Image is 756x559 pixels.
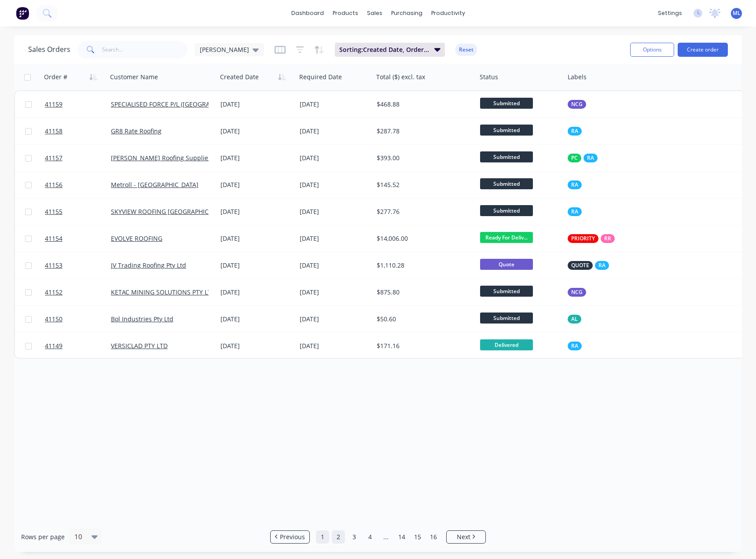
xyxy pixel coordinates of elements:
div: [DATE] [300,180,370,189]
span: Previous [280,533,305,541]
span: 41153 [45,261,62,270]
span: RA [571,127,578,136]
button: QUOTERA [568,261,609,270]
span: Ready For Deliv... [480,232,533,243]
div: [DATE] [300,207,370,216]
div: $171.16 [377,342,468,350]
div: [DATE] [220,154,293,162]
a: 41158 [45,118,111,144]
div: [DATE] [220,127,293,136]
div: [DATE] [220,261,293,270]
div: $14,006.00 [377,234,468,243]
div: [DATE] [220,234,293,243]
span: PRIORITY [571,234,595,243]
a: Page 14 [395,530,408,544]
div: $1,110.28 [377,261,468,270]
span: Submitted [480,98,533,109]
button: RA [568,342,582,350]
span: 41159 [45,100,62,109]
a: Next page [447,533,485,541]
div: [DATE] [220,288,293,297]
span: 41157 [45,154,62,162]
h1: Sales Orders [28,45,70,54]
ul: Pagination [267,530,489,544]
div: [DATE] [300,288,370,297]
span: QUOTE [571,261,589,270]
span: ML [733,9,741,17]
a: Bol Industries Pty Ltd [111,315,173,323]
button: PCRA [568,154,598,162]
div: $875.80 [377,288,468,297]
a: Page 2 is your current page [332,530,345,544]
a: KETAC MINING SOLUTIONS PTY LTD [111,288,216,296]
span: 41158 [45,127,62,136]
button: PRIORITYRR [568,234,615,243]
div: [DATE] [300,234,370,243]
a: Page 16 [427,530,440,544]
span: RR [604,234,611,243]
a: 41156 [45,172,111,198]
div: [DATE] [300,342,370,350]
span: PC [571,154,578,162]
span: 41155 [45,207,62,216]
input: Search... [102,41,188,59]
div: $50.60 [377,315,468,324]
span: Submitted [480,178,533,189]
button: RA [568,127,582,136]
span: RA [571,342,578,350]
a: Page 15 [411,530,424,544]
a: [PERSON_NAME] Roofing Supplies [111,154,211,162]
span: [PERSON_NAME] [200,45,249,54]
span: Delivered [480,339,533,350]
div: [DATE] [300,127,370,136]
div: products [328,7,363,20]
a: 41152 [45,279,111,305]
span: AL [571,315,578,324]
div: [DATE] [300,100,370,109]
div: $287.78 [377,127,468,136]
button: Create order [678,43,728,57]
a: VERSICLAD PTY LTD [111,342,168,350]
span: Quote [480,259,533,270]
div: [DATE] [220,342,293,350]
span: Next [457,533,470,541]
div: purchasing [387,7,427,20]
a: SKYVIEW ROOFING [GEOGRAPHIC_DATA] P/L [111,207,239,216]
span: Submitted [480,286,533,297]
div: [DATE] [300,154,370,162]
a: EVOLVE ROOFING [111,234,162,243]
span: 41152 [45,288,62,297]
div: Order # [44,73,67,81]
a: 41155 [45,199,111,225]
a: JV Trading Roofing Pty Ltd [111,261,186,269]
span: Submitted [480,313,533,324]
div: [DATE] [300,315,370,324]
a: 41159 [45,91,111,118]
span: 41149 [45,342,62,350]
span: Sorting: Created Date, Order # [339,45,429,54]
div: $468.88 [377,100,468,109]
span: Rows per page [21,533,65,541]
span: RA [598,261,606,270]
span: RA [571,180,578,189]
div: [DATE] [220,100,293,109]
a: Page 4 [363,530,377,544]
span: NCG [571,100,583,109]
span: 41150 [45,315,62,324]
button: AL [568,315,581,324]
button: Reset [455,44,477,56]
a: Metroll - [GEOGRAPHIC_DATA] [111,180,198,189]
div: settings [653,7,686,20]
a: dashboard [287,7,328,20]
div: $145.52 [377,180,468,189]
span: Submitted [480,151,533,162]
a: SPECIALISED FORCE P/L ([GEOGRAPHIC_DATA]) [111,100,245,108]
div: Total ($) excl. tax [376,73,425,81]
div: productivity [427,7,470,20]
div: [DATE] [220,207,293,216]
a: Page 1 [316,530,329,544]
div: Labels [568,73,587,81]
button: RA [568,207,582,216]
a: 41149 [45,333,111,359]
span: NCG [571,288,583,297]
